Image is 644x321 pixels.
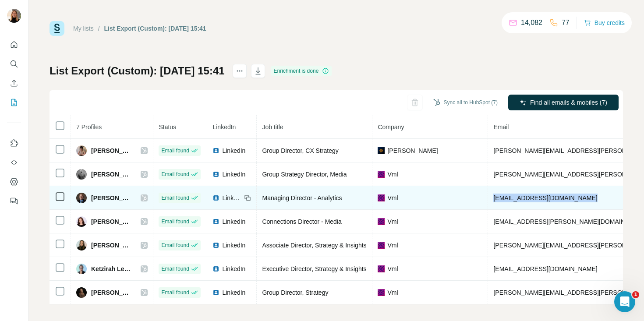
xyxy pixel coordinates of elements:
span: Group Director, Strategy [262,289,328,296]
span: [PERSON_NAME] [91,194,132,202]
span: [PERSON_NAME] [387,146,438,155]
img: LinkedIn logo [212,171,219,178]
img: company-logo [378,265,385,272]
span: Email [493,123,509,131]
button: actions [233,64,247,78]
span: Email found [161,241,189,249]
li: / [98,24,100,33]
span: LinkedIn [222,288,245,297]
span: Company [378,123,404,131]
span: LinkedIn [222,170,245,179]
span: [PERSON_NAME] [91,288,132,297]
div: Enrichment is done [271,66,332,76]
span: Vml [387,170,398,179]
img: company-logo [378,171,385,178]
span: 7 Profiles [76,123,102,131]
span: LinkedIn [222,265,245,273]
span: Vml [387,194,398,202]
img: company-logo [378,194,385,201]
img: Surfe Logo [50,21,64,36]
button: Sync all to HubSpot (7) [427,96,504,109]
span: LinkedIn [212,123,236,131]
img: Avatar [76,240,87,250]
span: [PERSON_NAME] [91,146,132,155]
span: Vml [387,217,398,226]
img: Avatar [76,264,87,274]
span: Executive Director, Strategy & Insights [262,265,366,272]
span: [PERSON_NAME] [91,241,132,250]
button: Use Surfe on LinkedIn [7,135,21,151]
span: Email found [161,218,189,226]
img: Avatar [76,216,87,227]
span: Associate Director, Strategy & Insights [262,242,366,249]
span: [EMAIL_ADDRESS][DOMAIN_NAME] [493,194,597,201]
button: Quick start [7,37,21,53]
img: LinkedIn logo [212,265,219,272]
button: Search [7,56,21,72]
span: Email found [161,265,189,273]
span: LinkedIn [222,146,245,155]
span: LinkedIn [222,241,245,250]
span: Group Strategy Director, Media [262,171,347,178]
span: Email found [161,194,189,202]
span: [PERSON_NAME] [91,217,132,226]
span: LinkedIn [222,194,241,202]
img: LinkedIn logo [212,194,219,201]
span: Email found [161,289,189,296]
button: My lists [7,95,21,110]
button: Dashboard [7,174,21,190]
span: Group Director, CX Strategy [262,147,338,154]
img: company-logo [378,147,385,154]
span: Find all emails & mobiles (7) [530,98,607,107]
span: Vml [387,241,398,250]
span: 1 [632,291,639,298]
span: Connections Director - Media [262,218,341,225]
img: Avatar [7,9,21,23]
span: Email found [161,170,189,178]
img: Avatar [76,287,87,298]
div: List Export (Custom): [DATE] 15:41 [104,24,206,33]
h1: List Export (Custom): [DATE] 15:41 [50,64,225,78]
span: Managing Director - Analytics [262,194,342,201]
img: LinkedIn logo [212,147,219,154]
img: Avatar [76,193,87,203]
img: company-logo [378,242,385,249]
span: [EMAIL_ADDRESS][DOMAIN_NAME] [493,265,597,272]
button: Feedback [7,193,21,209]
a: My lists [73,25,94,32]
span: Vml [387,288,398,297]
span: Ketzirah Lesser [91,265,132,273]
p: 77 [562,18,570,28]
img: Avatar [76,169,87,180]
span: Vml [387,265,398,273]
button: Use Surfe API [7,155,21,170]
p: 14,082 [521,18,542,28]
span: LinkedIn [222,217,245,226]
span: Job title [262,123,283,131]
img: company-logo [378,218,385,225]
img: company-logo [378,289,385,296]
button: Buy credits [584,17,625,29]
img: LinkedIn logo [212,218,219,225]
img: LinkedIn logo [212,289,219,296]
span: Status [159,123,176,131]
img: LinkedIn logo [212,242,219,249]
button: Find all emails & mobiles (7) [508,95,619,110]
iframe: Intercom live chat [614,291,635,312]
span: Email found [161,147,189,155]
img: Avatar [76,145,87,156]
span: [PERSON_NAME] [91,170,132,179]
button: Enrich CSV [7,75,21,91]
